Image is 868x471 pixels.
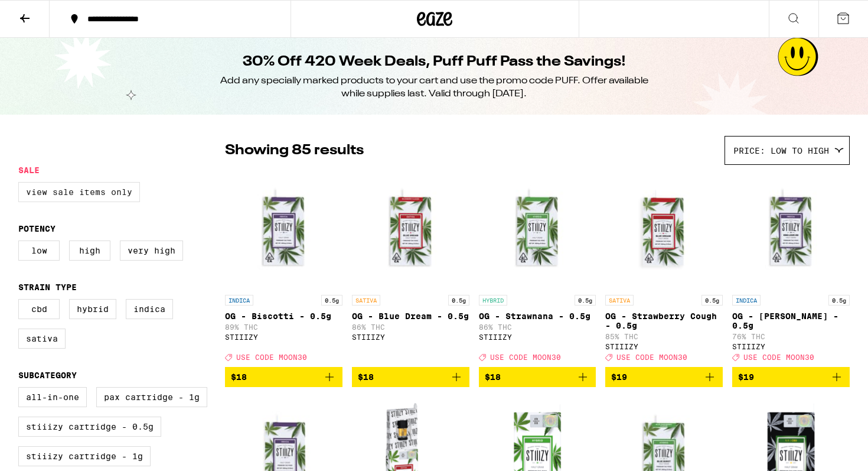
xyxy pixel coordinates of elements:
label: STIIIZY Cartridge - 1g [18,446,151,466]
button: Add to bag [732,367,850,387]
p: 0.5g [828,295,850,306]
p: 0.5g [575,295,596,306]
a: Open page for OG - Strawberry Cough - 0.5g from STIIIZY [605,171,723,367]
label: STIIIZY Cartridge - 0.5g [18,417,161,437]
p: 0.5g [701,295,723,306]
span: Hi. Need any help? [7,8,85,18]
a: Open page for OG - King Louis XIII - 0.5g from STIIIZY [732,171,850,367]
p: 0.5g [321,295,342,306]
span: USE CODE MOON30 [490,353,561,361]
div: Add any specially marked products to your cart and use the promo code PUFF. Offer available while... [219,74,649,100]
span: USE CODE MOON30 [616,353,687,361]
div: STIIIZY [352,333,469,341]
button: Add to bag [352,367,469,387]
p: SATIVA [352,295,380,306]
span: USE CODE MOON30 [236,353,307,361]
p: 0.5g [448,295,469,306]
p: Showing 85 results [225,141,364,161]
p: OG - Strawberry Cough - 0.5g [605,311,723,330]
a: Open page for OG - Biscotti - 0.5g from STIIIZY [225,171,342,367]
img: STIIIZY - OG - Blue Dream - 0.5g [352,171,469,289]
label: Indica [126,299,173,319]
label: Hybrid [69,299,116,319]
div: STIIIZY [732,343,850,350]
p: 86% THC [352,323,469,331]
legend: Sale [18,165,40,175]
label: Sativa [18,329,66,349]
p: HYBRID [479,295,507,306]
h1: 30% Off 420 Week Deals, Puff Puff Pass the Savings! [243,52,626,72]
img: STIIIZY - OG - Strawnana - 0.5g [479,171,596,289]
span: Price: Low to High [733,146,829,155]
a: Open page for OG - Blue Dream - 0.5g from STIIIZY [352,171,469,367]
p: 85% THC [605,333,723,340]
img: STIIIZY - OG - Biscotti - 0.5g [225,171,342,289]
span: $19 [611,372,627,382]
p: 76% THC [732,333,850,340]
p: OG - Biscotti - 0.5g [225,311,342,321]
div: STIIIZY [225,333,342,341]
span: $18 [231,372,247,382]
legend: Potency [18,224,56,233]
div: STIIIZY [605,343,723,350]
legend: Strain Type [18,282,77,292]
button: Add to bag [605,367,723,387]
span: USE CODE MOON30 [743,353,814,361]
div: STIIIZY [479,333,596,341]
p: INDICA [732,295,761,306]
p: INDICA [225,295,253,306]
p: OG - Strawnana - 0.5g [479,311,596,321]
p: 89% THC [225,323,342,331]
p: 86% THC [479,323,596,331]
label: CBD [18,299,60,319]
legend: Subcategory [18,371,77,380]
label: Low [18,241,60,261]
p: OG - Blue Dream - 0.5g [352,311,469,321]
img: STIIIZY - OG - Strawberry Cough - 0.5g [605,171,723,289]
span: $18 [358,372,374,382]
label: PAX Cartridge - 1g [96,387,207,407]
img: STIIIZY - OG - King Louis XIII - 0.5g [732,171,850,289]
label: View Sale Items Only [18,182,140,202]
button: Add to bag [479,367,596,387]
span: $19 [738,372,754,382]
p: OG - [PERSON_NAME] - 0.5g [732,311,850,330]
a: Open page for OG - Strawnana - 0.5g from STIIIZY [479,171,596,367]
label: Very High [120,241,183,261]
label: All-In-One [18,387,87,407]
p: SATIVA [605,295,634,306]
button: Add to bag [225,367,342,387]
span: $18 [485,372,501,382]
label: High [69,241,110,261]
